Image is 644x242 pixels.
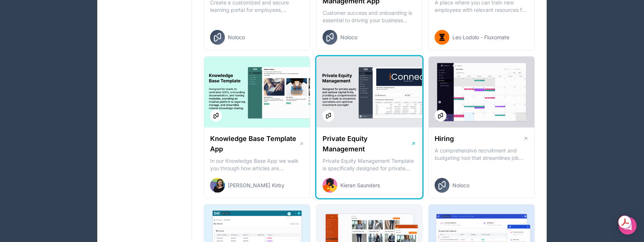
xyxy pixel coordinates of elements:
h1: Knowledge Base Template App [210,134,299,154]
span: Leo Lodolo - Fluxomate [452,34,509,41]
p: Customer success and onboarding is essential to driving your business forward and ensuring retent... [323,9,417,24]
span: Noloco [228,34,245,41]
span: Noloco [340,34,357,41]
h1: Private Equity Management [323,134,411,154]
h1: Hiring [435,134,454,144]
p: A comprehensive recruitment and budgeting tool that streamlines job creation, applicant tracking,... [435,147,529,162]
span: Kieran Saunders [340,182,380,189]
p: In our Knowledge Base App we walk you through how articles are submitted, approved, and managed, ... [210,157,304,172]
p: Private Equity Management Template is specifically designed for private equity and venture capita... [323,157,417,172]
span: [PERSON_NAME] Kirby [228,182,284,189]
span: Noloco [452,182,469,189]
